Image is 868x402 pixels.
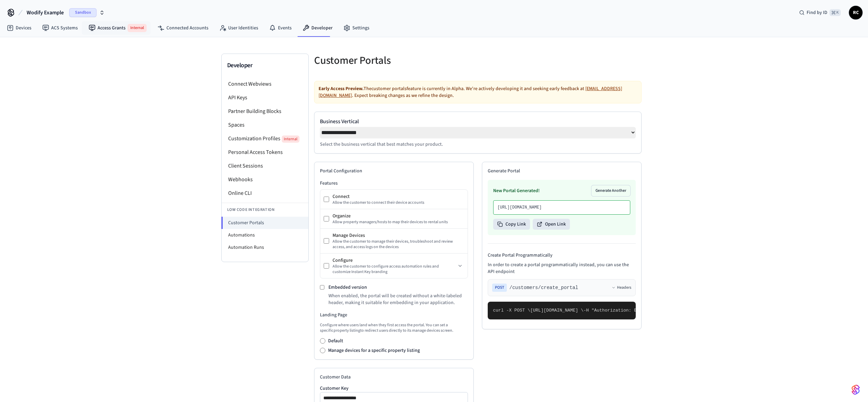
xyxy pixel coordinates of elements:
span: -H "Authorization: Bearer seam_api_key_123456" \ [584,308,711,313]
li: Online CLI [222,186,308,200]
li: Connect Webviews [222,77,308,91]
p: When enabled, the portal will be created without a white-labeled header, making it suitable for e... [328,292,468,306]
p: Configure where users land when they first access the portal. You can set a specific property lis... [320,322,468,333]
label: Customer Key [320,386,468,391]
label: Embedded version [328,284,367,291]
h4: Create Portal Programmatically [488,252,636,259]
div: Organize [333,213,464,219]
h3: Developer [227,61,303,70]
span: Internal [282,135,299,143]
li: Personal Access Tokens [222,145,308,159]
li: Low Code Integration [222,203,308,217]
li: Automations [222,229,308,241]
label: Business Vertical [320,117,636,126]
span: curl -X POST \ [493,308,530,313]
div: Connect [333,193,464,200]
div: Manage Devices [333,232,464,239]
button: Generate Another [591,185,630,196]
a: Access GrantsInternal [83,21,152,35]
span: ⌘ K [829,9,841,16]
div: Configure [333,257,456,264]
p: Select the business vertical that best matches your product. [320,141,636,148]
label: Default [328,338,343,344]
h2: Generate Portal [488,168,636,174]
a: Settings [338,22,375,34]
h3: Features [320,180,468,187]
h2: Customer Data [320,374,468,381]
a: Developer [297,22,338,34]
li: Spaces [222,118,308,132]
span: Internal [128,24,147,32]
p: In order to create a portal programmatically instead, you can use the API endpoint [488,261,636,275]
li: Customization Profiles [222,132,308,145]
h3: New Portal Generated! [493,187,540,194]
span: POST [492,284,507,292]
label: Manage devices for a specific property listing [328,347,420,354]
a: Connected Accounts [152,22,214,34]
img: SeamLogoGradient.69752ec5.svg [852,384,860,395]
button: Copy Link [493,219,530,230]
a: Devices [1,22,37,34]
a: ACS Systems [37,22,83,34]
a: [EMAIL_ADDRESS][DOMAIN_NAME] [319,85,622,99]
li: Client Sessions [222,159,308,173]
button: RC [849,6,863,19]
li: Automation Runs [222,241,308,254]
div: Find by ID⌘ K [794,6,846,19]
div: Allow property managers/hosts to map their devices to rental units [333,219,464,225]
h5: Customer Portals [314,54,474,68]
a: User Identities [214,22,264,34]
span: /customers/create_portal [510,284,578,291]
li: API Keys [222,91,308,104]
strong: Early Access Preview. [319,85,364,92]
div: Allow the customer to configure access automation rules and customize Instant Key branding [333,264,456,275]
button: Headers [612,285,631,290]
li: Webhooks [222,173,308,186]
span: Sandbox [69,8,97,17]
a: Events [264,22,297,34]
button: Open Link [533,219,570,230]
h2: Portal Configuration [320,168,468,174]
h3: Landing Page [320,312,468,318]
span: [URL][DOMAIN_NAME] \ [530,308,584,313]
p: [URL][DOMAIN_NAME] [498,205,626,210]
div: Allow the customer to connect their device accounts [333,200,464,205]
span: Wodify Example [27,9,64,17]
div: Allow the customer to manage their devices, troubleshoot and review access, and access logs on th... [333,239,464,250]
li: Customer Portals [221,217,308,229]
span: Find by ID [807,9,827,16]
li: Partner Building Blocks [222,104,308,118]
span: RC [850,6,862,19]
div: The customer portals feature is currently in Alpha. We're actively developing it and seeking earl... [314,81,642,103]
